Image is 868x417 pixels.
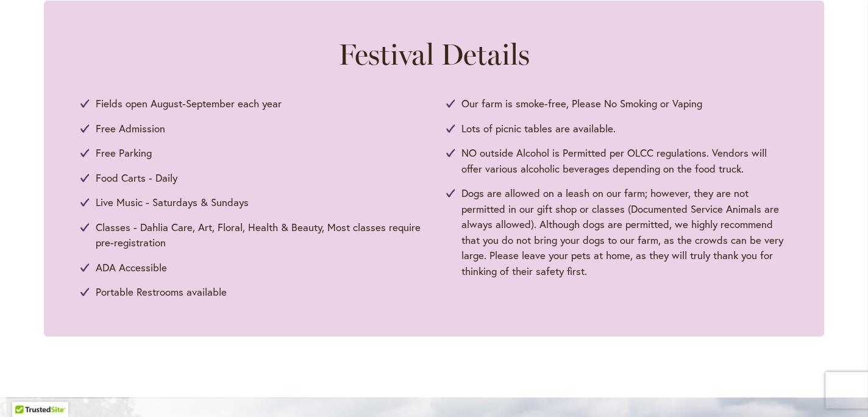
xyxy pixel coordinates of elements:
[96,219,422,251] span: Classes - Dahlia Care, Art, Floral, Health & Beauty, Most classes require pre-registration
[461,185,788,279] span: Dogs are allowed on a leash on our farm; however, they are not permitted in our gift shop or clas...
[96,284,227,300] span: Portable Restrooms available
[461,96,702,112] span: Our farm is smoke-free, Please No Smoking or Vaping
[96,121,165,137] span: Free Admission
[461,121,616,137] span: Lots of picnic tables are available.
[96,194,249,210] span: Live Music - Saturdays & Sundays
[96,170,177,186] span: Food Carts - Daily
[96,145,152,161] span: Free Parking
[80,37,788,71] h2: Festival Details
[96,260,167,276] span: ADA Accessible
[461,145,788,176] span: NO outside Alcohol is Permitted per OLCC regulations. Vendors will offer various alcoholic bevera...
[96,96,282,112] span: Fields open August-September each year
